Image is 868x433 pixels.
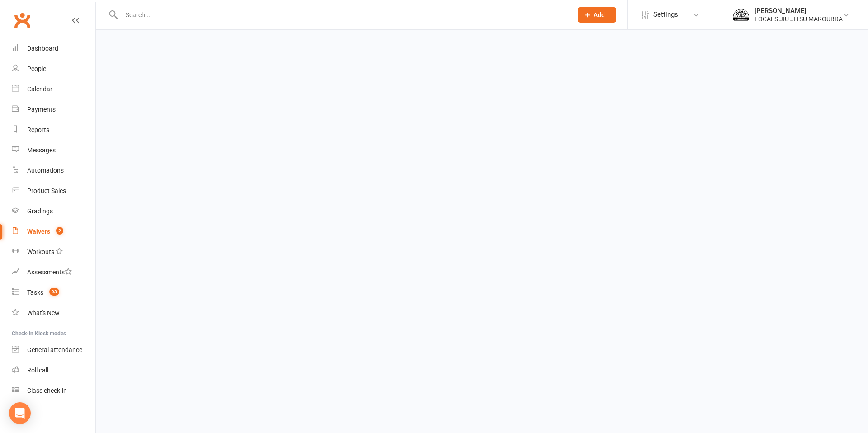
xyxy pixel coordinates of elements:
div: People [27,65,46,72]
a: Waivers 2 [12,221,95,242]
span: Add [594,11,605,19]
div: Gradings [27,207,53,215]
span: 2 [56,227,63,235]
span: 93 [49,288,59,296]
a: Messages [12,140,95,160]
div: Open Intercom Messenger [9,402,31,424]
a: People [12,59,95,79]
img: thumb_image1758934017.png [732,6,750,24]
a: Calendar [12,79,95,99]
a: Tasks 93 [12,282,95,303]
div: Calendar [27,85,52,93]
div: Reports [27,126,49,133]
a: Workouts [12,242,95,262]
a: Class kiosk mode [12,381,95,401]
a: Clubworx [11,9,33,32]
div: Waivers [27,228,50,235]
div: Workouts [27,248,54,255]
div: Assessments [27,268,72,276]
a: Dashboard [12,38,95,59]
div: Tasks [27,289,43,296]
a: What's New [12,303,95,323]
a: Roll call [12,360,95,381]
div: Payments [27,106,56,113]
div: Product Sales [27,187,66,194]
div: Messages [27,146,56,154]
input: Search... [119,9,566,21]
a: Automations [12,160,95,181]
a: Product Sales [12,181,95,201]
a: Gradings [12,201,95,221]
div: Automations [27,167,64,174]
div: Roll call [27,367,48,374]
span: Settings [653,5,678,25]
div: [PERSON_NAME] [755,7,843,15]
div: Dashboard [27,45,58,52]
div: LOCALS JIU JITSU MAROUBRA [755,15,843,23]
div: General attendance [27,346,82,353]
div: What's New [27,309,60,316]
a: General attendance kiosk mode [12,340,95,360]
button: Add [578,7,616,23]
a: Assessments [12,262,95,282]
a: Payments [12,99,95,120]
div: Class check-in [27,387,67,394]
a: Reports [12,120,95,140]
